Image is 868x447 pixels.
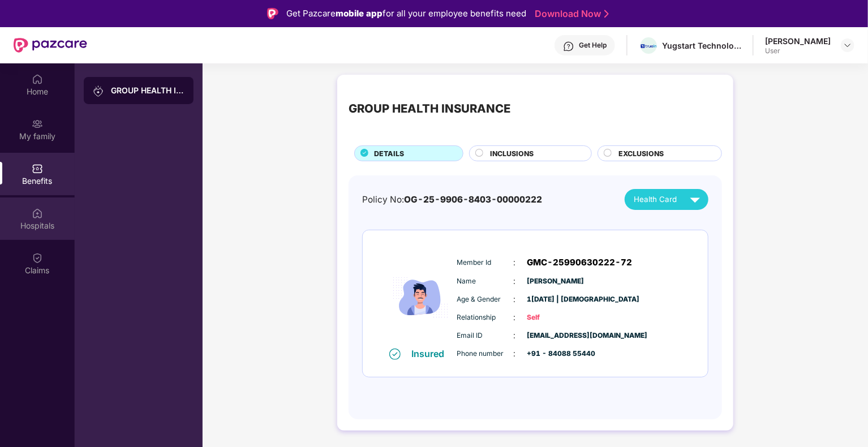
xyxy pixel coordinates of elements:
[579,41,607,50] div: Get Help
[93,85,104,97] img: svg+xml;base64,PHN2ZyB3aWR0aD0iMjAiIGhlaWdodD0iMjAiIHZpZXdCb3g9IjAgMCAyMCAyMCIgZmlsbD0ibm9uZSIgeG...
[14,38,87,53] img: New Pazcare Logo
[514,347,516,360] span: :
[457,276,514,287] span: Name
[535,8,605,20] a: Download Now
[765,46,831,55] div: User
[457,257,514,268] span: Member Id
[618,148,664,159] span: EXCLUSIONS
[514,293,516,306] span: :
[765,36,831,46] div: [PERSON_NAME]
[32,74,43,85] img: svg+xml;base64,PHN2ZyBpZD0iSG9tZSIgeG1sbnM9Imh0dHA6Ly93d3cudzMub3JnLzIwMDAvc3ZnIiB3aWR0aD0iMjAiIG...
[362,193,542,207] div: Policy No:
[604,8,609,20] img: Stroke
[286,7,526,20] div: Get Pazcare for all your employee benefits need
[527,256,633,269] span: GMC-25990630222-72
[514,329,516,342] span: :
[32,208,43,219] img: svg+xml;base64,PHN2ZyBpZD0iSG9zcGl0YWxzIiB4bWxucz0iaHR0cDovL3d3dy53My5vcmcvMjAwMC9zdmciIHdpZHRoPS...
[336,8,383,19] strong: mobile app
[527,349,584,359] span: +91 - 84088 55440
[514,256,516,269] span: :
[634,194,677,205] span: Health Card
[527,330,584,341] span: [EMAIL_ADDRESS][DOMAIN_NAME]
[32,163,43,174] img: svg+xml;base64,PHN2ZyBpZD0iQmVuZWZpdHMiIHhtbG5zPSJodHRwOi8vd3d3LnczLm9yZy8yMDAwL3N2ZyIgd2lkdGg9Ij...
[527,276,584,287] span: [PERSON_NAME]
[662,40,741,51] div: Yugstart Technologies Private Limited
[111,85,184,96] div: GROUP HEALTH INSURANCE
[527,294,584,305] span: 1[DATE] | [DEMOGRAPHIC_DATA]
[404,194,542,205] span: OG-25-9906-8403-00000222
[514,275,516,287] span: :
[386,247,454,347] img: icon
[267,8,278,19] img: Logo
[349,100,510,118] div: GROUP HEALTH INSURANCE
[457,294,514,305] span: Age & Gender
[389,349,401,360] img: svg+xml;base64,PHN2ZyB4bWxucz0iaHR0cDovL3d3dy53My5vcmcvMjAwMC9zdmciIHdpZHRoPSIxNiIgaGVpZ2h0PSIxNi...
[514,311,516,324] span: :
[641,44,657,48] img: Truein.png
[374,148,404,159] span: DETAILS
[457,349,514,359] span: Phone number
[412,348,452,359] div: Insured
[457,312,514,323] span: Relationship
[32,118,43,130] img: svg+xml;base64,PHN2ZyB3aWR0aD0iMjAiIGhlaWdodD0iMjAiIHZpZXdCb3g9IjAgMCAyMCAyMCIgZmlsbD0ibm9uZSIgeG...
[32,252,43,264] img: svg+xml;base64,PHN2ZyBpZD0iQ2xhaW0iIHhtbG5zPSJodHRwOi8vd3d3LnczLm9yZy8yMDAwL3N2ZyIgd2lkdGg9IjIwIi...
[685,190,705,209] img: svg+xml;base64,PHN2ZyB4bWxucz0iaHR0cDovL3d3dy53My5vcmcvMjAwMC9zdmciIHZpZXdCb3g9IjAgMCAyNCAyNCIgd2...
[625,189,708,210] button: Health Card
[563,41,574,52] img: svg+xml;base64,PHN2ZyBpZD0iSGVscC0zMngzMiIgeG1sbnM9Imh0dHA6Ly93d3cudzMub3JnLzIwMDAvc3ZnIiB3aWR0aD...
[527,312,584,323] span: Self
[457,330,514,341] span: Email ID
[843,41,852,50] img: svg+xml;base64,PHN2ZyBpZD0iRHJvcGRvd24tMzJ4MzIiIHhtbG5zPSJodHRwOi8vd3d3LnczLm9yZy8yMDAwL3N2ZyIgd2...
[490,148,534,159] span: INCLUSIONS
